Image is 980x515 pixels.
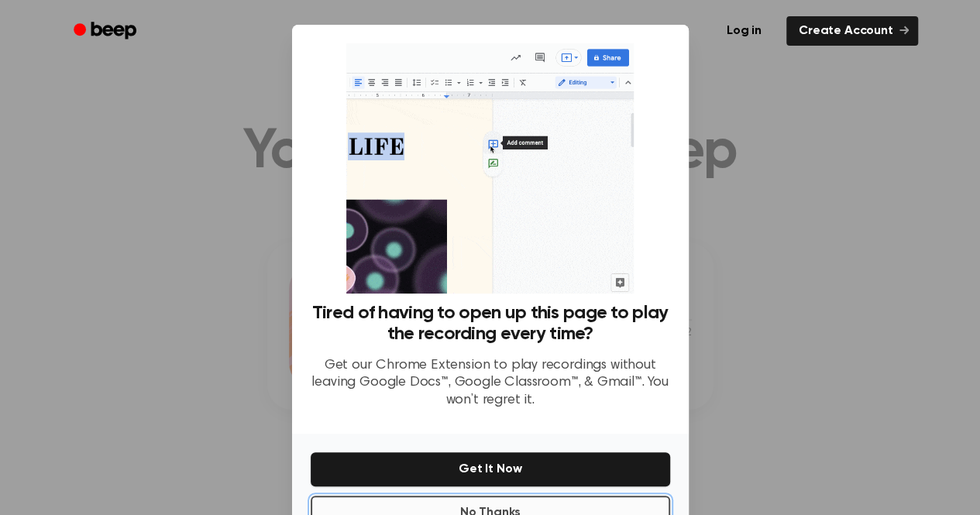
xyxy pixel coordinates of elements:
[311,303,670,345] h3: Tired of having to open up this page to play the recording every time?
[311,452,670,486] button: Get It Now
[346,43,634,294] img: Beep extension in action
[786,16,918,46] a: Create Account
[711,13,777,49] a: Log in
[63,16,150,46] a: Beep
[311,357,670,410] p: Get our Chrome Extension to play recordings without leaving Google Docs™, Google Classroom™, & Gm...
